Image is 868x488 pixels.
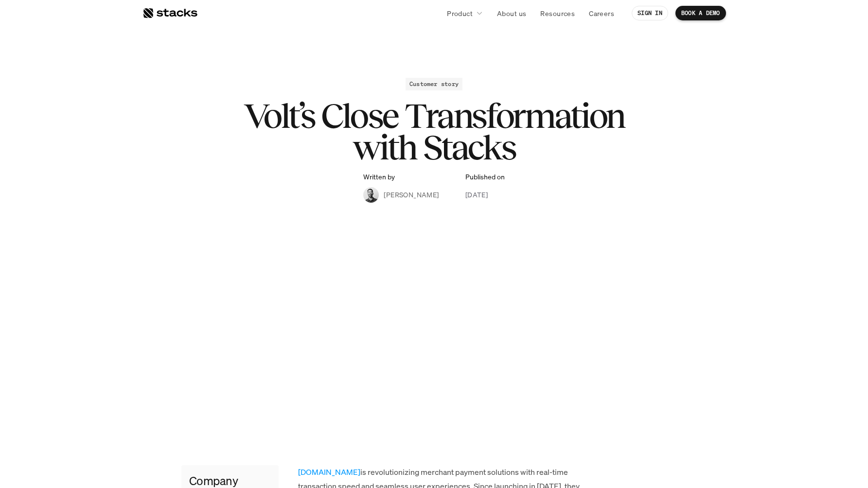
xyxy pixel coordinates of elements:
h1: Volt’s Close Transformation with Stacks [240,100,629,163]
p: Product [447,8,473,18]
a: BOOK A DEMO [675,6,726,20]
p: Careers [589,8,614,18]
a: [DOMAIN_NAME] [298,467,360,477]
h2: Customer story [409,81,459,87]
a: Careers [583,4,620,22]
p: SIGN IN [638,10,662,17]
a: About us [491,4,532,22]
p: Published on [465,173,505,181]
p: [PERSON_NAME] [384,190,439,200]
p: Resources [540,8,575,18]
p: Written by [363,173,395,181]
p: About us [497,8,526,18]
p: BOOK A DEMO [681,10,720,17]
a: SIGN IN [632,6,668,20]
a: Resources [534,4,581,22]
p: [DATE] [465,190,488,200]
